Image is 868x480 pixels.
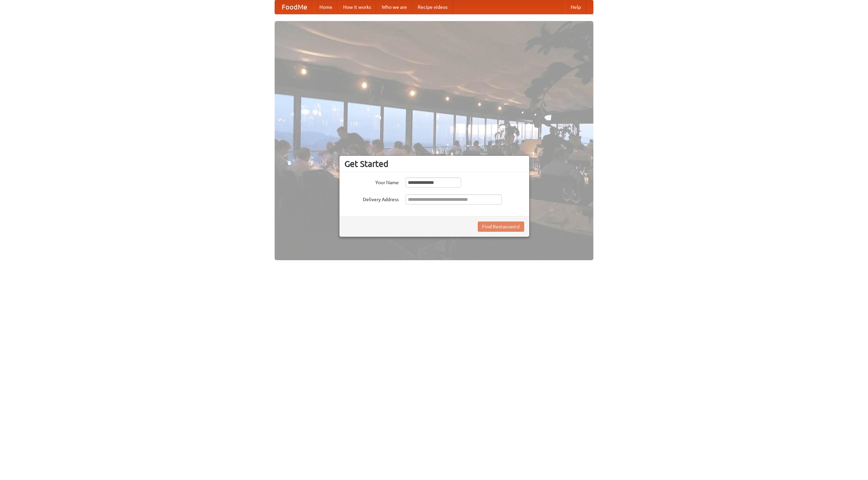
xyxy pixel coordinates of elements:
a: FoodMe [275,0,314,14]
h3: Get Started [344,159,524,169]
label: Your Name [344,177,399,186]
a: Recipe videos [412,0,453,14]
button: Find Restaurants! [478,222,524,232]
a: Who we are [376,0,412,14]
a: How it works [338,0,376,14]
a: Help [565,0,586,14]
a: Home [314,0,338,14]
label: Delivery Address [344,194,399,203]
